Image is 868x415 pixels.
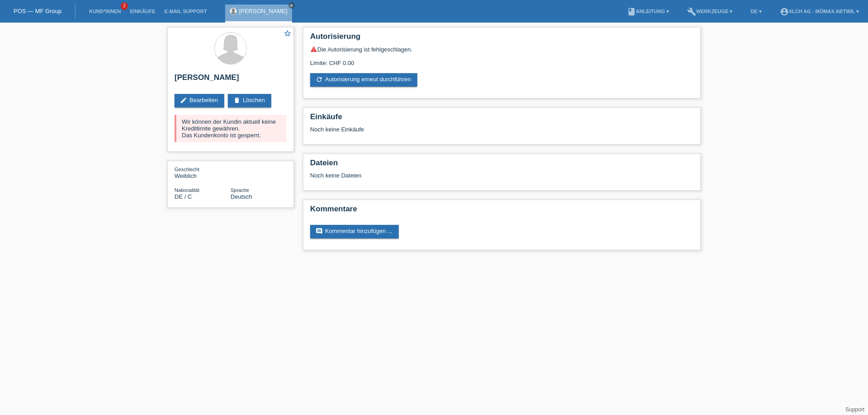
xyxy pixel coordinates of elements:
i: edit [180,97,187,104]
div: Die Autorisierung ist fehlgeschlagen. [310,46,693,53]
i: book [627,7,636,16]
span: Nationalität [175,187,199,193]
i: account_circle [780,7,789,16]
a: deleteLöschen [228,94,271,107]
a: DE ▾ [746,9,766,14]
a: star_border [283,29,292,39]
a: close [288,2,295,9]
i: warning [310,46,317,53]
h2: Dateien [310,159,693,172]
div: Noch keine Einkäufe [310,126,693,140]
span: Deutsch [231,193,252,200]
i: comment [316,228,323,235]
div: Wir können der Kundin aktuell keine Kreditlimite gewähren. Das Kundenkonto ist gesperrt. [175,115,287,142]
span: 2 [121,2,128,10]
span: Deutschland / C / 22.05.2017 [175,193,192,200]
a: POS — MF Group [14,8,61,14]
h2: Kommentare [310,205,693,218]
span: Sprache [231,187,249,193]
a: Einkäufe [125,9,160,14]
a: Kund*innen [85,9,125,14]
i: refresh [316,76,323,83]
a: refreshAutorisierung erneut durchführen [310,73,417,87]
div: Weiblich [175,166,231,179]
div: Noch keine Dateien [310,172,586,179]
h2: [PERSON_NAME] [175,73,287,87]
i: close [289,3,294,8]
a: editBearbeiten [175,94,224,107]
div: Limite: CHF 0.00 [310,53,693,66]
i: star_border [283,29,292,37]
h2: Einkäufe [310,112,693,126]
i: build [687,7,696,16]
a: [PERSON_NAME] [239,8,288,14]
a: buildWerkzeuge ▾ [683,9,737,14]
i: delete [233,97,241,104]
a: commentKommentar hinzufügen ... [310,225,399,238]
h2: Autorisierung [310,32,693,46]
a: E-Mail Support [160,9,212,14]
a: account_circleXLCH AG - Mömax Abtwil ▾ [775,9,863,14]
a: Support [845,406,864,413]
a: bookAnleitung ▾ [623,9,674,14]
span: Geschlecht [175,167,199,172]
